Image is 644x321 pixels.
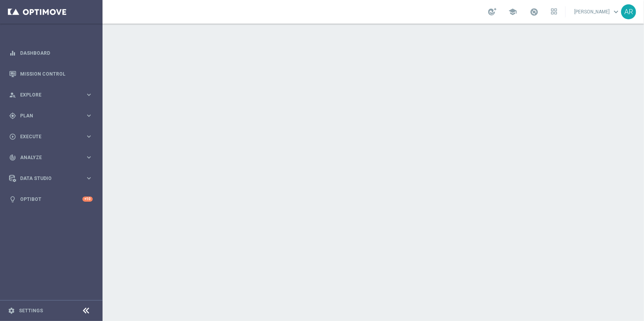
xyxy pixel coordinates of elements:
[9,189,93,210] div: Optibot
[9,50,93,56] button: equalizer Dashboard
[9,91,16,98] i: person_search
[9,63,93,84] div: Mission Control
[9,50,16,57] i: equalizer
[621,4,636,19] div: AR
[20,134,85,139] span: Execute
[9,154,93,161] button: track_changes Analyze keyboard_arrow_right
[19,308,43,313] a: Settings
[9,112,16,119] i: gps_fixed
[9,134,93,140] button: play_circle_outline Execute keyboard_arrow_right
[82,197,93,202] div: +10
[9,154,85,161] div: Analyze
[8,307,15,314] i: settings
[9,196,93,202] button: lightbulb Optibot +10
[20,93,85,97] span: Explore
[85,174,93,182] i: keyboard_arrow_right
[612,7,620,16] span: keyboard_arrow_down
[20,155,85,160] span: Analyze
[9,113,93,119] button: gps_fixed Plan keyboard_arrow_right
[9,91,85,98] div: Explore
[20,113,85,118] span: Plan
[85,91,93,98] i: keyboard_arrow_right
[9,133,16,140] i: play_circle_outline
[85,154,93,161] i: keyboard_arrow_right
[9,133,85,140] div: Execute
[9,175,85,182] div: Data Studio
[9,175,93,182] button: Data Studio keyboard_arrow_right
[9,71,93,77] button: Mission Control
[20,63,93,84] a: Mission Control
[508,7,517,16] span: school
[9,154,16,161] i: track_changes
[9,92,93,98] button: person_search Explore keyboard_arrow_right
[9,43,93,63] div: Dashboard
[9,112,85,119] div: Plan
[20,176,85,181] span: Data Studio
[85,112,93,119] i: keyboard_arrow_right
[20,43,93,63] a: Dashboard
[85,133,93,140] i: keyboard_arrow_right
[573,6,621,18] a: [PERSON_NAME]keyboard_arrow_down
[20,189,82,210] a: Optibot
[9,196,16,203] i: lightbulb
